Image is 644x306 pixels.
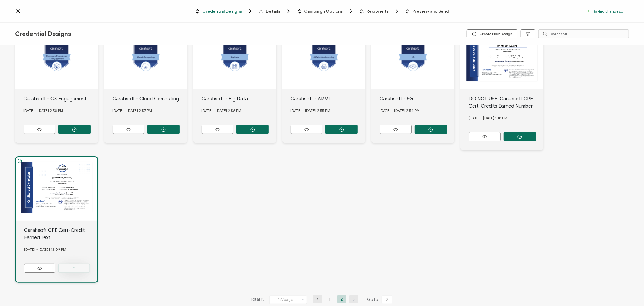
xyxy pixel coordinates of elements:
li: 2 [337,295,346,303]
div: [DATE] - [DATE] 2.54 PM [380,103,455,119]
div: Breadcrumb [195,8,449,14]
iframe: Chat Widget [614,277,644,306]
span: Total 19 [250,295,265,304]
div: Carahsoft - CX Engagement [24,95,98,103]
button: Create New Design [467,29,517,38]
span: Go to [367,295,394,304]
div: Carahsoft CPE Cert-Credit Earned Text [24,227,97,241]
span: Credential Designs [202,9,242,14]
div: [DATE] - [DATE] 1.18 PM [469,110,544,126]
div: [DATE] - [DATE] 12.09 PM [24,241,97,258]
span: Recipients [367,9,389,14]
span: Credential Designs [15,30,71,38]
span: Recipients [360,8,400,14]
div: Carahsoft - AI/ML [291,95,366,103]
span: Campaign Options [304,9,343,14]
span: Details [266,9,280,14]
div: [DATE] - [DATE] 2.58 PM [24,103,98,119]
span: Campaign Options [297,8,354,14]
span: Preview and Send [412,9,449,14]
p: Saving changes... [593,9,623,14]
span: Details [259,8,292,14]
div: [DATE] - [DATE] 2.56 PM [202,103,277,119]
input: Select [269,296,307,304]
div: DO NOT USE: Carahsoft CPE Cert-Credits Earned Number [469,95,544,110]
div: [DATE] - [DATE] 2.57 PM [113,103,187,119]
li: 1 [325,295,334,303]
span: Create New Design [472,32,512,36]
span: Credential Designs [195,8,253,14]
input: Search [538,29,629,38]
div: Carahsoft - Cloud Computing [113,95,187,103]
div: Carahsoft - Big Data [202,95,277,103]
span: Preview and Send [405,9,449,14]
div: [DATE] - [DATE] 2.55 PM [291,103,366,119]
div: Carahsoft - 5G [380,95,455,103]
